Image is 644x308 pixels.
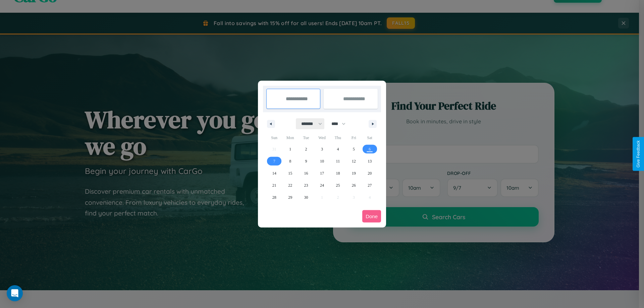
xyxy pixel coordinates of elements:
button: 20 [362,167,378,179]
button: 7 [266,155,282,167]
span: 30 [304,191,308,203]
button: 29 [282,191,298,203]
button: 23 [298,179,314,191]
button: 11 [330,155,346,167]
button: 2 [298,143,314,155]
div: Open Intercom Messenger [7,285,23,301]
button: 12 [346,155,362,167]
button: 4 [330,143,346,155]
button: 18 [330,167,346,179]
button: 14 [266,167,282,179]
span: 22 [288,179,292,191]
span: 13 [368,155,372,167]
span: 2 [305,143,307,155]
span: 23 [304,179,308,191]
button: 24 [314,179,330,191]
span: 24 [320,179,324,191]
span: 26 [352,179,356,191]
button: 5 [346,143,362,155]
button: 15 [282,167,298,179]
span: 27 [368,179,372,191]
span: 8 [289,155,291,167]
button: 16 [298,167,314,179]
span: 7 [273,155,275,167]
span: 18 [336,167,340,179]
span: 10 [320,155,324,167]
span: Fri [346,132,362,143]
button: 6 [362,143,378,155]
span: 9 [305,155,307,167]
span: 6 [369,143,371,155]
span: Sun [266,132,282,143]
span: Sat [362,132,378,143]
button: 21 [266,179,282,191]
span: 21 [272,179,276,191]
button: 9 [298,155,314,167]
button: 17 [314,167,330,179]
span: 15 [288,167,292,179]
span: 14 [272,167,276,179]
span: 16 [304,167,308,179]
div: Give Feedback [636,140,641,168]
span: 29 [288,191,292,203]
span: Thu [330,132,346,143]
span: Wed [314,132,330,143]
span: 12 [352,155,356,167]
button: 27 [362,179,378,191]
button: 19 [346,167,362,179]
button: 30 [298,191,314,203]
span: 20 [368,167,372,179]
button: 26 [346,179,362,191]
span: 28 [272,191,276,203]
span: 25 [336,179,340,191]
button: 28 [266,191,282,203]
span: Mon [282,132,298,143]
span: 11 [336,155,340,167]
button: 25 [330,179,346,191]
span: 5 [353,143,355,155]
button: 1 [282,143,298,155]
button: Done [362,210,381,223]
button: 22 [282,179,298,191]
button: 13 [362,155,378,167]
span: 4 [337,143,339,155]
span: 1 [289,143,291,155]
span: 17 [320,167,324,179]
span: 19 [352,167,356,179]
span: Tue [298,132,314,143]
button: 3 [314,143,330,155]
button: 8 [282,155,298,167]
span: 3 [321,143,323,155]
button: 10 [314,155,330,167]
